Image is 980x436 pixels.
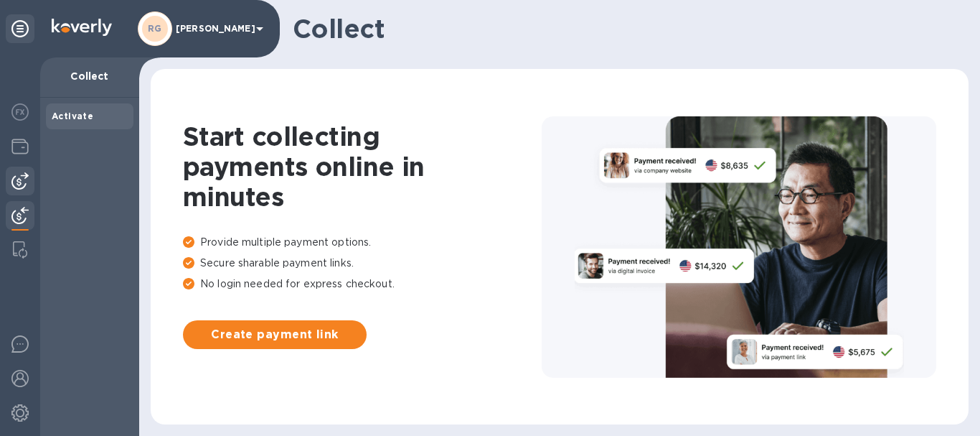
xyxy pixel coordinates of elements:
h1: Collect [293,14,957,44]
p: Secure sharable payment links. [183,256,542,271]
b: RG [148,23,162,34]
p: No login needed for express checkout. [183,277,542,292]
img: Foreign exchange [11,103,29,121]
p: [PERSON_NAME] [176,24,248,34]
p: Collect [52,69,128,83]
b: Activate [52,111,93,121]
img: Wallets [11,138,29,155]
p: Provide multiple payment options. [183,235,542,250]
img: Logo [52,19,112,36]
h1: Start collecting payments online in minutes [183,121,542,212]
button: Create payment link [183,320,367,349]
span: Create payment link [194,326,355,343]
div: Unpin categories [6,14,34,43]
